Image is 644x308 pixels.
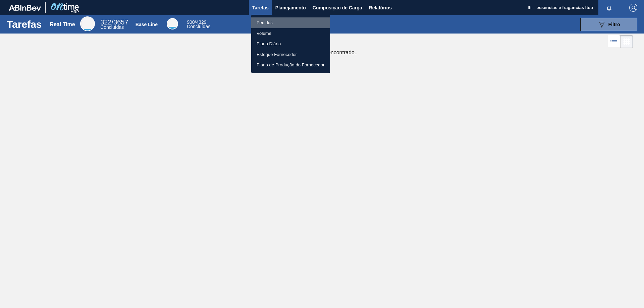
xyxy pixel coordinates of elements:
a: Volume [251,28,330,39]
a: Estoque Fornecedor [251,49,330,60]
a: Pedidos [251,17,330,28]
a: Plano Diário [251,39,330,49]
a: Plano de Produção do Fornecedor [251,60,330,70]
